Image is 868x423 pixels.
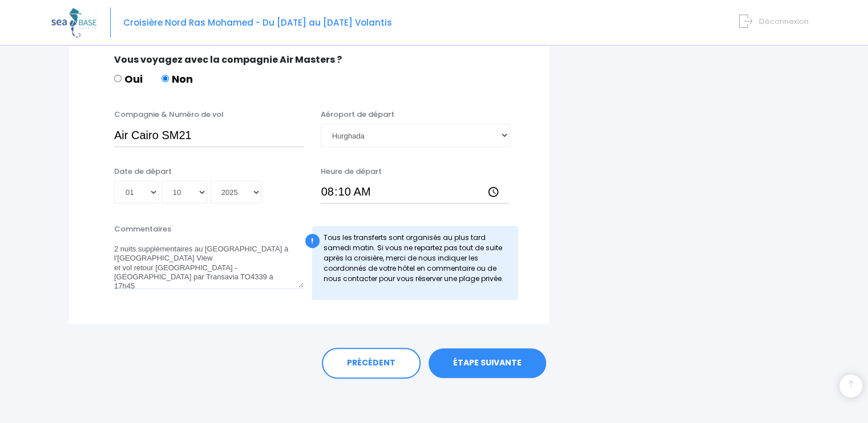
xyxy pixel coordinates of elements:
[162,75,169,82] input: Non
[322,348,421,379] a: PRÉCÉDENT
[114,166,172,177] label: Date de départ
[312,226,519,300] div: Tous les transferts sont organisés au plus tard samedi matin. Si vous ne repartez pas tout de sui...
[114,223,171,235] label: Commentaires
[759,16,809,27] span: Déconnexion
[114,75,122,82] input: Oui
[162,71,193,87] label: Non
[114,109,224,120] label: Compagnie & Numéro de vol
[305,234,320,248] div: !
[321,166,382,177] label: Heure de départ
[321,109,394,120] label: Aéroport de départ
[114,71,143,87] label: Oui
[114,53,342,66] span: Vous voyagez avec la compagnie Air Masters ?
[429,348,546,378] a: ÉTAPE SUIVANTE
[123,17,392,29] span: Croisière Nord Ras Mohamed - Du [DATE] au [DATE] Volantis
